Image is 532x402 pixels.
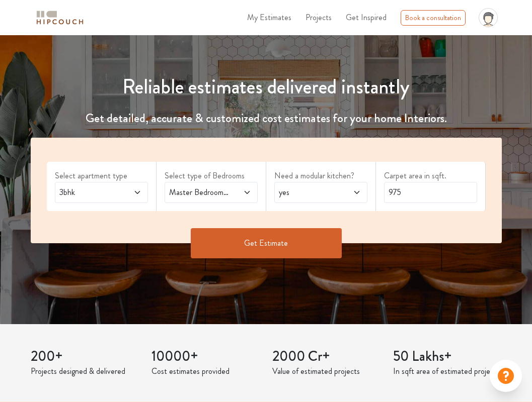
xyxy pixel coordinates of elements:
[393,348,502,365] h3: 50 Lakhs+
[272,348,381,365] h3: 2000 Cr+
[151,348,260,365] h3: 10000+
[393,365,502,377] p: In sqft area of estimated projects
[6,111,526,126] h4: Get detailed, accurate & customized cost estimates for your home Interiors.
[31,365,139,377] p: Projects designed & delivered
[384,170,477,182] label: Carpet area in sqft.
[31,348,139,365] h3: 200+
[35,7,85,29] span: logo-horizontal.svg
[55,170,148,182] label: Select apartment type
[191,228,342,258] button: Get Estimate
[346,12,387,23] span: Get Inspired
[247,12,291,23] span: My Estimates
[306,12,332,23] span: Projects
[151,365,260,377] p: Cost estimates provided
[401,10,466,26] div: Book a consultation
[57,186,120,198] span: 3bhk
[6,75,526,99] h1: Reliable estimates delivered instantly
[165,170,258,182] label: Select type of Bedrooms
[35,9,85,27] img: logo-horizontal.svg
[277,186,340,198] span: yes
[272,365,381,377] p: Value of estimated projects
[384,182,477,203] input: Enter area sqft
[167,186,230,198] span: Master Bedroom,Entertainment Den,Kids Bedroom
[274,170,367,182] label: Need a modular kitchen?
